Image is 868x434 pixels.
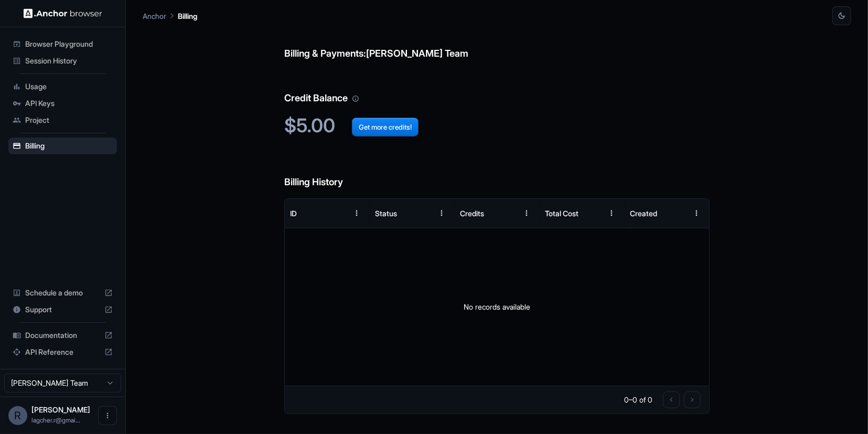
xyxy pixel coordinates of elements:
button: Sort [328,204,347,223]
span: Browser Playground [25,39,113,49]
button: Open menu [98,406,117,425]
div: Session History [8,52,117,69]
span: API Reference [25,347,100,357]
nav: breadcrumb [143,10,197,22]
span: Billing [25,141,113,151]
div: Total Cost [545,209,578,218]
h6: Billing History [284,154,710,190]
button: Get more credits! [352,118,419,136]
span: Raymond Lagcher [31,405,90,414]
div: Status [375,209,397,218]
span: Documentation [25,330,100,341]
span: Project [25,115,113,125]
span: Schedule a demo [25,288,100,298]
div: Billing [8,137,117,154]
button: Menu [517,204,536,223]
svg: Your credit balance will be consumed as you use the API. Visit the usage page to view a breakdown... [352,95,359,102]
h6: Billing & Payments: [PERSON_NAME] Team [284,25,710,61]
p: Billing [178,10,197,22]
button: Menu [687,204,706,223]
div: API Reference [8,344,117,361]
button: Sort [583,204,602,223]
button: Menu [432,204,451,223]
span: Session History [25,56,113,66]
div: Project [8,112,117,129]
div: Browser Playground [8,36,117,52]
span: Support [25,304,100,315]
div: Usage [8,78,117,95]
div: ID [290,209,297,218]
div: API Keys [8,95,117,112]
img: Anchor Logo [24,8,102,18]
div: Created [630,209,657,218]
button: Sort [498,204,517,223]
div: R [8,406,27,425]
p: Anchor [143,10,166,22]
span: API Keys [25,98,113,109]
button: Sort [668,204,687,223]
button: Menu [602,204,621,223]
div: Documentation [8,327,117,344]
div: Support [8,301,117,318]
div: Schedule a demo [8,284,117,301]
div: Credits [460,209,484,218]
button: Menu [347,204,366,223]
button: Sort [413,204,432,223]
span: lagcher.r@gmail.com [31,416,80,424]
span: Usage [25,81,113,92]
p: 0–0 of 0 [624,395,652,405]
div: No records available [285,228,709,386]
h6: Credit Balance [284,70,710,106]
h2: $5.00 [284,114,710,137]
